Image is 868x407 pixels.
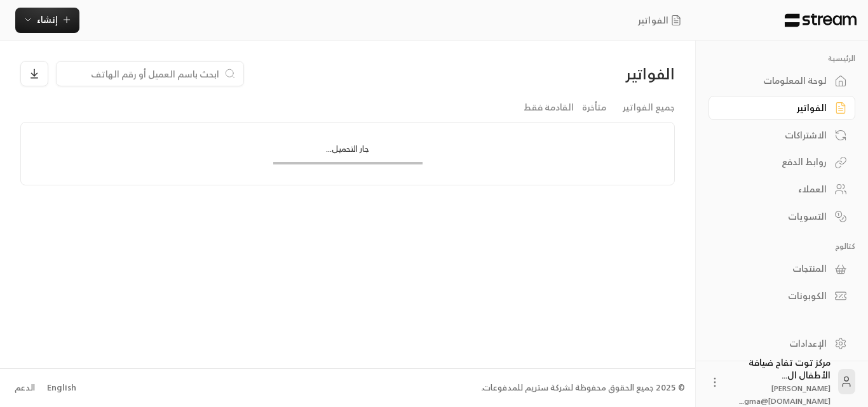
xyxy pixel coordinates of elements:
a: روابط الدفع [709,150,855,175]
a: العملاء [709,177,855,202]
a: متأخرة [582,97,606,119]
a: التسويات [709,204,855,229]
input: ابحث باسم العميل أو رقم الهاتف [64,67,219,81]
a: الاشتراكات [709,123,855,147]
a: الفواتير [709,96,855,121]
div: التسويات [724,210,827,223]
span: إنشاء [37,11,58,27]
img: Logo [783,13,858,27]
a: الإعدادات [709,331,855,356]
a: الكوبونات [709,284,855,309]
div: مركز توت تفاح ضيافة الأطفال ال... [729,356,831,407]
a: لوحة المعلومات [709,69,855,93]
a: القادمة فقط [524,97,574,119]
div: روابط الدفع [724,156,827,168]
div: الكوبونات [724,290,827,302]
p: الرئيسية [709,53,855,63]
div: الفواتير [520,63,675,84]
a: المنتجات [709,257,855,281]
div: جار التحميل... [273,143,423,161]
div: الإعدادات [724,337,827,350]
div: العملاء [724,183,827,196]
div: الفواتير [724,102,827,114]
div: المنتجات [724,262,827,275]
div: © 2025 جميع الحقوق محفوظة لشركة ستريم للمدفوعات. [481,382,685,394]
div: الاشتراكات [724,129,827,142]
div: English [47,382,76,394]
a: جميع الفواتير [623,97,675,119]
a: الدعم [10,377,39,399]
nav: breadcrumb [638,14,686,27]
button: إنشاء [15,8,79,33]
div: لوحة المعلومات [724,74,827,87]
p: كتالوج [709,241,855,251]
a: الفواتير [638,14,686,27]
